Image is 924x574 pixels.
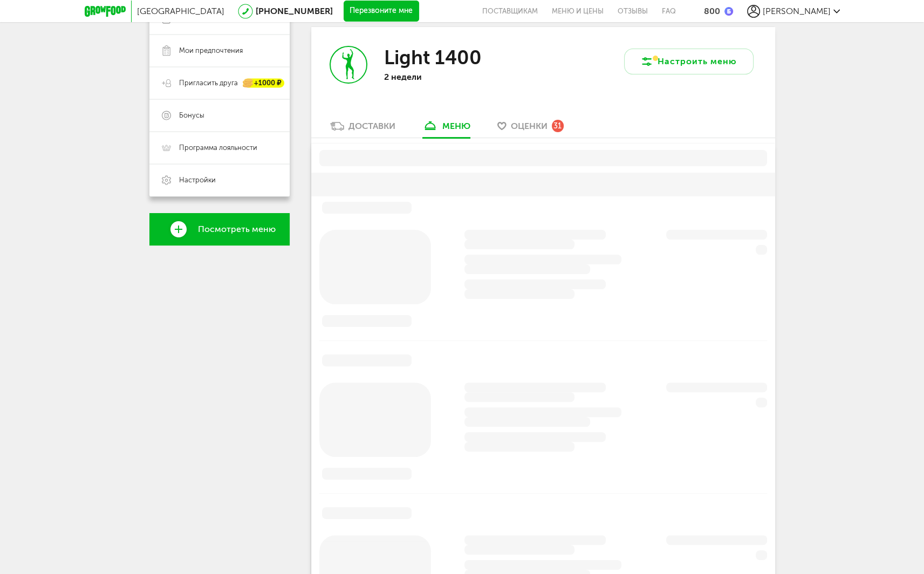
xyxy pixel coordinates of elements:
[149,213,290,245] a: Посмотреть меню
[149,164,290,196] a: Настройки
[724,7,733,16] img: bonus_b.cdccf46.png
[511,121,547,131] span: Оценки
[384,72,524,82] p: 2 недели
[149,132,290,164] a: Программа лояльности
[179,175,216,185] span: Настройки
[348,121,395,131] div: Доставки
[179,78,238,88] span: Пригласить друга
[179,143,257,153] span: Программа лояльности
[552,120,564,132] div: 31
[179,46,243,56] span: Мои предпочтения
[243,79,284,88] div: +1000 ₽
[179,111,204,120] span: Бонусы
[384,46,481,69] h3: Light 1400
[149,35,290,67] a: Мои предпочтения
[325,120,401,138] a: Доставки
[149,67,290,99] a: Пригласить друга +1000 ₽
[198,224,276,234] span: Посмотреть меню
[442,121,470,131] div: меню
[492,120,569,138] a: Оценки 31
[763,6,831,16] span: [PERSON_NAME]
[256,6,333,16] a: [PHONE_NUMBER]
[149,99,290,132] a: Бонусы
[704,6,720,16] div: 800
[137,6,224,16] span: [GEOGRAPHIC_DATA]
[624,49,754,74] button: Настроить меню
[417,120,476,138] a: меню
[344,1,419,22] button: Перезвоните мне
